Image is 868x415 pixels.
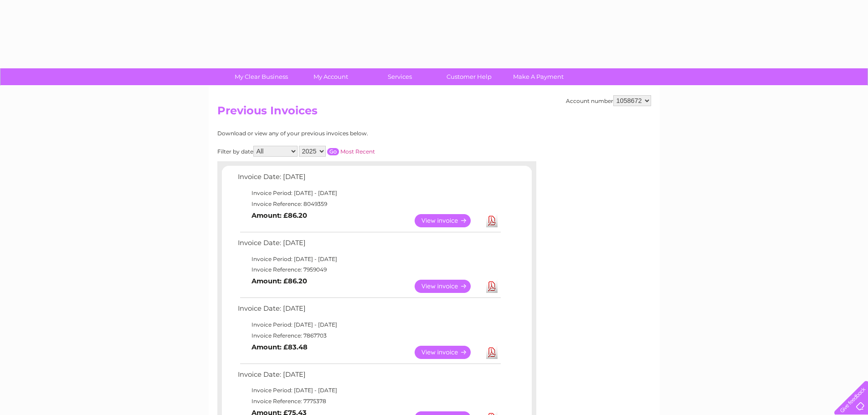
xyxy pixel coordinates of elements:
[236,237,502,254] td: Invoice Date: [DATE]
[486,346,498,359] a: Download
[236,369,502,385] td: Invoice Date: [DATE]
[217,104,651,122] h2: Previous Invoices
[236,330,502,341] td: Invoice Reference: 7867703
[236,171,502,188] td: Invoice Date: [DATE]
[236,264,502,275] td: Invoice Reference: 7959049
[362,68,437,85] a: Services
[415,214,482,227] a: View
[415,346,482,359] a: View
[486,214,498,227] a: Download
[252,343,308,351] b: Amount: £83.48
[340,148,375,155] a: Most Recent
[236,302,502,319] td: Invoice Date: [DATE]
[486,280,498,293] a: Download
[236,396,502,407] td: Invoice Reference: 7775378
[252,277,307,285] b: Amount: £86.20
[236,385,502,396] td: Invoice Period: [DATE] - [DATE]
[501,68,576,85] a: Make A Payment
[236,199,502,210] td: Invoice Reference: 8049359
[236,319,502,330] td: Invoice Period: [DATE] - [DATE]
[236,188,502,199] td: Invoice Period: [DATE] - [DATE]
[224,68,299,85] a: My Clear Business
[217,146,457,157] div: Filter by date
[293,68,368,85] a: My Account
[252,211,307,220] b: Amount: £86.20
[236,254,502,265] td: Invoice Period: [DATE] - [DATE]
[415,280,482,293] a: View
[566,95,651,106] div: Account number
[217,130,457,137] div: Download or view any of your previous invoices below.
[431,68,507,85] a: Customer Help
